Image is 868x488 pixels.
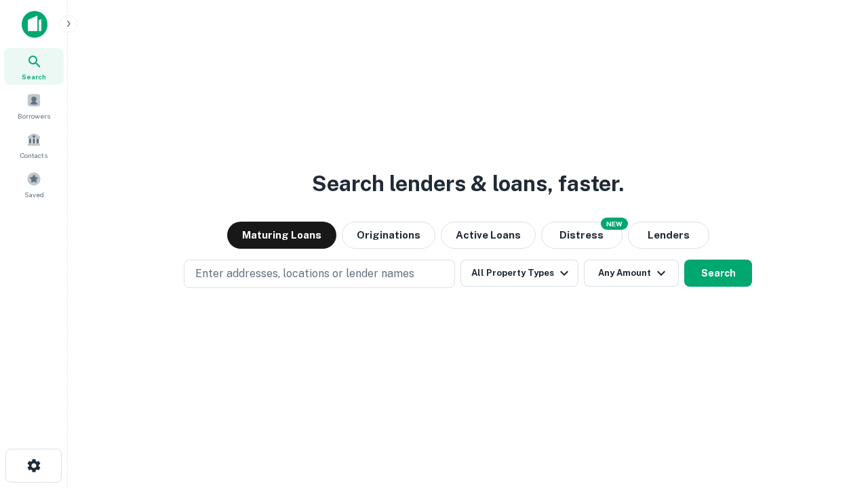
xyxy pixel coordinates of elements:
[684,260,752,287] button: Search
[4,87,64,124] a: Borrowers
[441,222,536,249] button: Active Loans
[800,380,868,445] iframe: Chat Widget
[628,222,709,249] button: Lenders
[184,260,455,288] button: Enter addresses, locations or lender names
[4,48,64,85] a: Search
[541,222,623,249] button: Search distressed loans with lien and other non-mortgage details.
[342,222,435,249] button: Originations
[22,11,47,38] img: capitalize-icon.png
[18,110,50,121] span: Borrowers
[4,127,64,163] a: Contacts
[22,71,46,82] span: Search
[20,150,47,161] span: Contacts
[601,218,628,230] div: NEW
[24,189,44,200] span: Saved
[227,222,336,249] button: Maturing Loans
[195,266,414,282] p: Enter addresses, locations or lender names
[460,260,578,287] button: All Property Types
[312,167,624,200] h3: Search lenders & loans, faster.
[4,166,64,203] a: Saved
[584,260,679,287] button: Any Amount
